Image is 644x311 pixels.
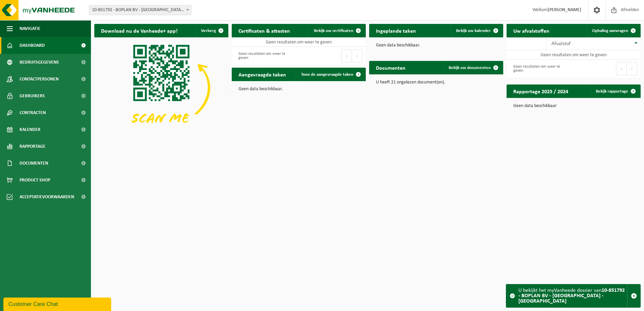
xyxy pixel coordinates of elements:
[376,43,496,48] p: Geen data beschikbaar.
[238,87,359,92] p: Geen data beschikbaar.
[89,5,191,15] span: 10-851792 - BOPLAN BV - WESTLANDIA - IEPER
[309,24,365,37] a: Bekijk uw certificaten
[196,24,228,37] button: Verberg
[301,72,353,77] span: Toon de aangevraagde taken
[369,24,423,37] h2: Ingeplande taken
[616,62,627,75] button: Previous
[296,68,365,81] a: Toon de aangevraagde taken
[20,138,45,155] span: Rapportage
[551,41,571,46] span: Afvalstof
[369,61,412,74] h2: Documenten
[507,84,575,98] h2: Rapportage 2025 / 2024
[20,104,46,121] span: Contracten
[456,29,491,33] span: Bekijk uw kalender
[20,71,59,88] span: Contactpersonen
[510,61,570,76] div: Geen resultaten om weer te geven
[507,50,641,60] td: Geen resultaten om weer te geven
[590,84,640,98] a: Bekijk rapportage
[341,49,352,63] button: Previous
[352,49,362,63] button: Next
[20,121,40,138] span: Kalender
[20,172,50,188] span: Product Shop
[518,284,627,307] div: U bekijkt het myVanheede dossier van
[587,24,640,37] a: Ophaling aanvragen
[20,155,48,172] span: Documenten
[376,80,496,85] p: U heeft 21 ongelezen document(en).
[89,5,191,15] span: 10-851792 - BOPLAN BV - WESTLANDIA - IEPER
[627,62,637,75] button: Next
[518,288,625,304] strong: 10-851792 - BOPLAN BV - [GEOGRAPHIC_DATA] - [GEOGRAPHIC_DATA]
[232,37,366,47] td: Geen resultaten om weer te geven
[94,24,184,37] h2: Download nu de Vanheede+ app!
[201,29,216,33] span: Verberg
[451,24,503,37] a: Bekijk uw kalender
[20,54,59,71] span: Bedrijfsgegevens
[449,66,491,70] span: Bekijk uw documenten
[513,104,634,108] p: Geen data beschikbaar
[235,48,295,63] div: Geen resultaten om weer te geven
[20,188,74,205] span: Acceptatievoorwaarden
[94,37,228,138] img: Download de VHEPlus App
[507,24,556,37] h2: Uw afvalstoffen
[3,296,112,311] iframe: chat widget
[232,68,293,81] h2: Aangevraagde taken
[20,20,40,37] span: Navigatie
[314,29,353,33] span: Bekijk uw certificaten
[232,24,297,37] h2: Certificaten & attesten
[20,88,45,104] span: Gebruikers
[443,61,503,74] a: Bekijk uw documenten
[592,29,628,33] span: Ophaling aanvragen
[20,37,45,54] span: Dashboard
[548,7,581,12] strong: [PERSON_NAME]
